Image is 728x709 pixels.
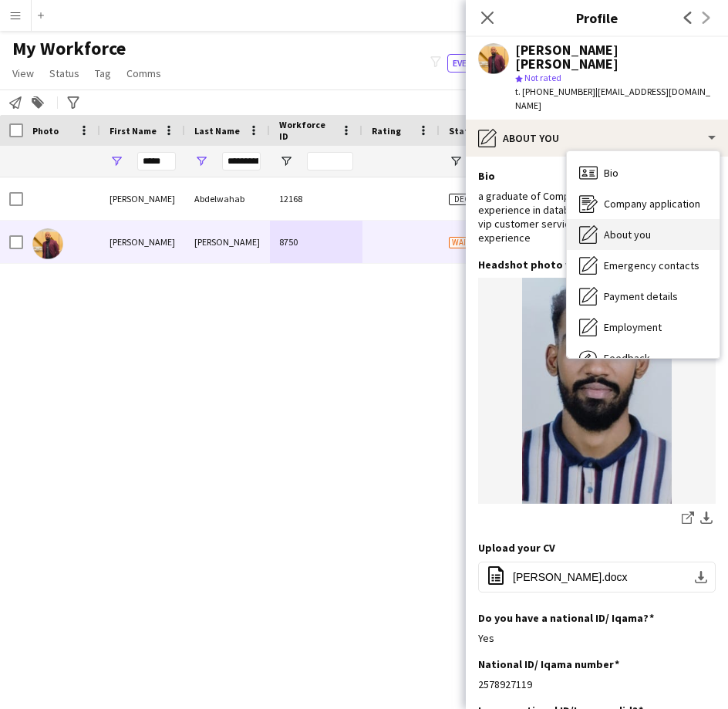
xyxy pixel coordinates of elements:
h3: Do you have a national ID/ Iqama? [478,611,654,625]
span: Status [449,125,479,137]
input: Workforce ID Filter Input [307,152,353,170]
a: View [6,63,40,83]
div: Feedback [567,343,720,373]
a: Tag [89,63,117,83]
span: About you [604,228,651,241]
span: My Workforce [12,37,126,60]
span: t. [PHONE_NUMBER] [515,86,595,97]
button: Open Filter Menu [194,154,208,168]
span: | [EMAIL_ADDRESS][DOMAIN_NAME] [515,86,710,111]
app-action-btn: Notify workforce [6,93,25,112]
button: [PERSON_NAME].docx [478,562,716,593]
img: Ahmed Ahmed Abdelwahab [32,228,63,259]
span: Comms [126,66,161,80]
input: Last Name Filter Input [222,152,261,170]
span: Payment details [604,289,678,303]
div: 2578927119 [478,677,716,691]
div: About you [567,219,720,250]
span: View [12,66,34,80]
h3: National ID/ Iqama number [478,657,619,671]
h3: Profile [466,8,728,28]
span: Waiting list [449,237,503,248]
app-action-btn: Add to tag [29,93,47,112]
span: Bio [604,166,618,180]
img: IMG-20221007-WA0000.jpg [478,278,716,504]
div: [PERSON_NAME] [100,221,185,263]
span: Status [49,66,79,80]
h3: Headshot photo with white background [478,258,690,272]
div: [PERSON_NAME] [PERSON_NAME] [515,43,716,71]
span: [PERSON_NAME].docx [513,571,628,583]
button: Everyone8,146 [447,54,524,73]
span: Tag [95,66,111,80]
span: Not rated [524,72,561,83]
app-action-btn: Advanced filters [64,93,83,112]
span: Feedback [604,351,650,365]
a: Status [43,63,86,83]
button: Open Filter Menu [449,154,463,168]
div: 8750 [270,221,362,263]
input: First Name Filter Input [137,152,176,170]
div: Employment [567,312,720,343]
div: 12168 [270,177,362,220]
span: Last Name [194,125,240,137]
span: Company application [604,197,700,211]
div: Abdelwahab [185,177,270,220]
span: Emergency contacts [604,258,699,272]
button: Open Filter Menu [279,154,293,168]
span: First Name [110,125,157,137]
span: Employment [604,320,662,334]
div: [PERSON_NAME] [185,221,270,263]
div: [PERSON_NAME] [100,177,185,220]
div: Payment details [567,281,720,312]
span: Photo [32,125,59,137]
span: Rating [372,125,401,137]
a: Comms [120,63,167,83]
button: Open Filter Menu [110,154,123,168]
div: a graduate of Computer science I have 3 years experience in database and 2 years experience of vi... [478,189,716,245]
h3: Upload your CV [478,541,555,555]
div: Emergency contacts [567,250,720,281]
div: Bio [567,157,720,188]
span: Workforce ID [279,119,335,142]
span: Declined [449,194,497,205]
div: About you [466,120,728,157]
h3: Bio [478,169,495,183]
div: Company application [567,188,720,219]
div: Yes [478,631,716,645]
